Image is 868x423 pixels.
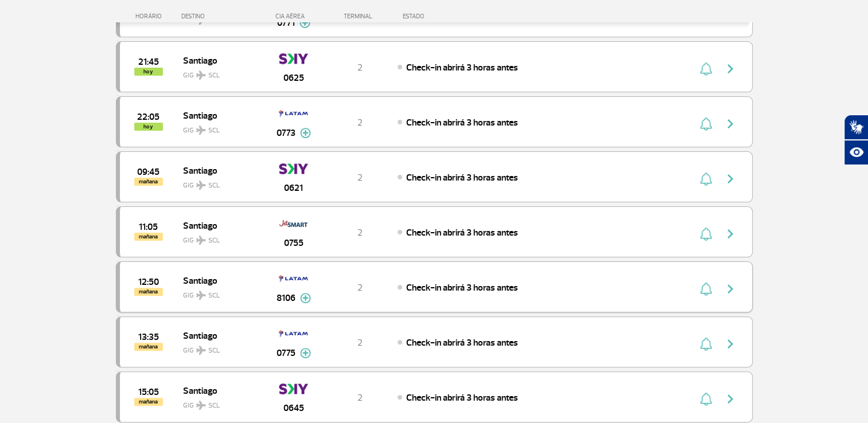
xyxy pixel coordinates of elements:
[357,337,363,348] span: 2
[277,346,295,360] span: 0775
[406,117,518,128] span: Check-in abrirá 3 horas antes
[844,140,868,165] button: Abrir recursos assistivos.
[723,117,737,131] img: seta-direita-painel-voo.svg
[208,401,220,411] span: SCL
[406,62,518,73] span: Check-in abrirá 3 horas antes
[208,126,220,136] span: SCL
[357,392,363,404] span: 2
[277,291,295,305] span: 8106
[700,117,712,131] img: sino-painel-voo.svg
[134,398,163,406] span: mañana
[357,62,363,73] span: 2
[196,126,206,135] img: destiny_airplane.svg
[183,394,256,411] span: GIG
[406,172,518,183] span: Check-in abrirá 3 horas antes
[208,70,220,81] span: SCL
[844,115,868,165] div: Plugin de acessibilidade da Hand Talk.
[196,236,206,245] img: destiny_airplane.svg
[138,388,159,396] span: 2025-10-01 15:05:00
[357,282,363,293] span: 2
[183,339,256,356] span: GIG
[300,128,311,138] img: mais-info-painel-voo.svg
[134,343,163,351] span: mañana
[183,163,256,178] span: Santiago
[723,282,737,296] img: seta-direita-painel-voo.svg
[283,71,304,85] span: 0625
[134,123,163,131] span: hoy
[723,227,737,241] img: seta-direita-painel-voo.svg
[138,58,159,66] span: 2025-09-30 21:45:00
[406,282,518,293] span: Check-in abrirá 3 horas antes
[357,227,363,238] span: 2
[183,174,256,191] span: GIG
[723,172,737,186] img: seta-direita-painel-voo.svg
[265,13,322,20] div: CIA AÉREA
[208,181,220,191] span: SCL
[183,119,256,136] span: GIG
[183,284,256,301] span: GIG
[208,236,220,246] span: SCL
[700,392,712,406] img: sino-painel-voo.svg
[357,172,363,183] span: 2
[723,392,737,406] img: seta-direita-painel-voo.svg
[183,383,256,398] span: Santiago
[700,62,712,76] img: sino-painel-voo.svg
[138,278,159,286] span: 2025-10-01 12:50:00
[196,181,206,190] img: destiny_airplane.svg
[284,236,303,250] span: 0755
[137,168,159,176] span: 2025-10-01 09:45:00
[134,288,163,296] span: mañana
[406,227,518,238] span: Check-in abrirá 3 horas antes
[134,233,163,241] span: mañana
[183,108,256,123] span: Santiago
[283,401,304,415] span: 0645
[700,227,712,241] img: sino-painel-voo.svg
[196,401,206,410] img: destiny_airplane.svg
[284,181,303,195] span: 0621
[137,113,159,121] span: 2025-09-30 22:05:00
[844,115,868,140] button: Abrir tradutor de língua de sinais.
[406,337,518,348] span: Check-in abrirá 3 horas antes
[300,293,311,303] img: mais-info-painel-voo.svg
[723,337,737,351] img: seta-direita-painel-voo.svg
[277,126,295,140] span: 0773
[183,53,256,68] span: Santiago
[119,13,182,20] div: HORÁRIO
[183,64,256,81] span: GIG
[397,13,491,20] div: ESTADO
[183,273,256,288] span: Santiago
[357,117,363,128] span: 2
[208,346,220,356] span: SCL
[700,172,712,186] img: sino-painel-voo.svg
[134,178,163,186] span: mañana
[181,13,265,20] div: DESTINO
[183,328,256,343] span: Santiago
[196,346,206,355] img: destiny_airplane.svg
[139,223,158,231] span: 2025-10-01 11:05:00
[183,218,256,233] span: Santiago
[723,62,737,76] img: seta-direita-painel-voo.svg
[700,337,712,351] img: sino-painel-voo.svg
[138,333,159,341] span: 2025-10-01 13:35:00
[700,282,712,296] img: sino-painel-voo.svg
[196,291,206,300] img: destiny_airplane.svg
[134,68,163,76] span: hoy
[300,348,311,358] img: mais-info-painel-voo.svg
[406,392,518,404] span: Check-in abrirá 3 horas antes
[183,229,256,246] span: GIG
[322,13,397,20] div: TERMINAL
[196,70,206,80] img: destiny_airplane.svg
[208,291,220,301] span: SCL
